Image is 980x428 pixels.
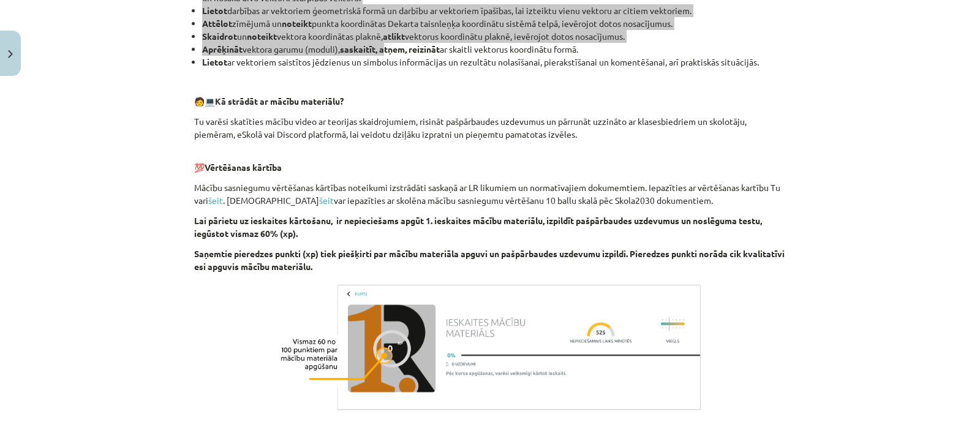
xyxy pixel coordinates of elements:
[205,162,282,173] b: Vērtēšanas kārtība
[383,31,405,42] b: atlikt
[194,95,786,108] p: 🧑 💻
[247,31,277,42] b: noteikt
[202,5,227,16] b: Lietot
[202,31,237,42] b: Skaidrot
[319,195,334,206] a: šeit
[194,248,785,272] b: Saņemtie pieredzes punkti (xp) tiek piešķirti par mācību materiāla apguvi un pašpārbaudes uzdevum...
[215,96,344,107] b: Kā strādāt ar mācību materiālu?
[202,18,232,29] b: Attēlot
[202,30,786,43] li: un vektora koordinātas plaknē, vektorus koordinātu plaknē, ievērojot dotos nosacījumus.
[194,215,762,239] b: Lai pārietu uz ieskaites kārtošanu, ir nepieciešams apgūt 1. ieskaites mācību materiālu, izpildīt...
[208,195,223,206] a: šeit
[202,56,227,67] b: Lietot
[202,4,786,17] li: darbības ar vektoriem ģeometriskā formā un darbību ar vektoriem īpašības, lai izteiktu vienu vekt...
[202,17,786,30] li: zīmējumā un punkta koordinātas Dekarta taisnleņķa koordinātu sistēmā telpā, ievērojot dotos nosac...
[194,115,786,141] p: Tu varēsi skatīties mācību video ar teorijas skaidrojumiem, risināt pašpārbaudes uzdevumus un pār...
[202,43,243,54] b: Aprēķināt
[340,43,440,54] b: saskaitīt, atņem, reizināt
[194,181,786,207] p: Mācību sasniegumu vērtēšanas kārtības noteikumi izstrādāti saskaņā ar LR likumiem un normatīvajie...
[202,43,786,56] li: vektora garumu (moduli), ar skaitli vektorus koordinātu formā.
[282,18,312,29] b: noteikt
[202,56,786,69] li: ar vektoriem saistītos jēdzienus un simbolus informācijas un rezultātu nolasīšanai, pierakstīšana...
[8,50,13,58] img: icon-close-lesson-0947bae3869378f0d4975bcd49f059093ad1ed9edebbc8119c70593378902aed.svg
[194,148,786,174] p: 💯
